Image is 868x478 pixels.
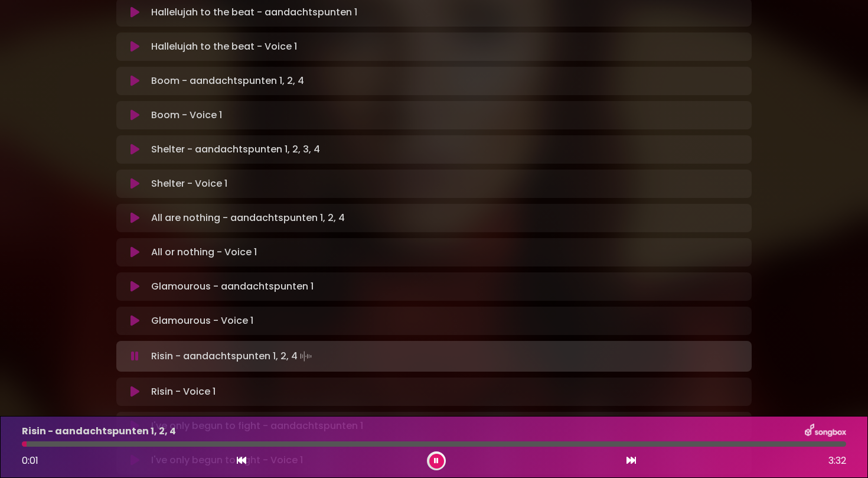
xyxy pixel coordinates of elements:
p: Hallelujah to the beat - aandachtspunten 1 [151,5,357,19]
p: Shelter - Voice 1 [151,177,227,191]
p: Boom - aandachtspunten 1, 2, 4 [151,74,304,88]
p: Glamourous - Voice 1 [151,314,253,328]
img: songbox-logo-white.png [805,424,846,439]
p: Hallelujah to the beat - Voice 1 [151,40,297,54]
p: Risin - aandachtspunten 1, 2, 4 [22,424,176,438]
span: 3:32 [828,454,846,468]
p: All are nothing - aandachtspunten 1, 2, 4 [151,211,345,225]
p: Risin - Voice 1 [151,385,216,399]
p: Risin - aandachtspunten 1, 2, 4 [151,348,314,365]
img: waveform4.gif [298,348,314,365]
p: Glamourous - aandachtspunten 1 [151,279,314,294]
p: Shelter - aandachtspunten 1, 2, 3, 4 [151,142,320,157]
span: 0:01 [22,454,38,467]
p: All or nothing - Voice 1 [151,245,257,259]
p: Boom - Voice 1 [151,108,222,122]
